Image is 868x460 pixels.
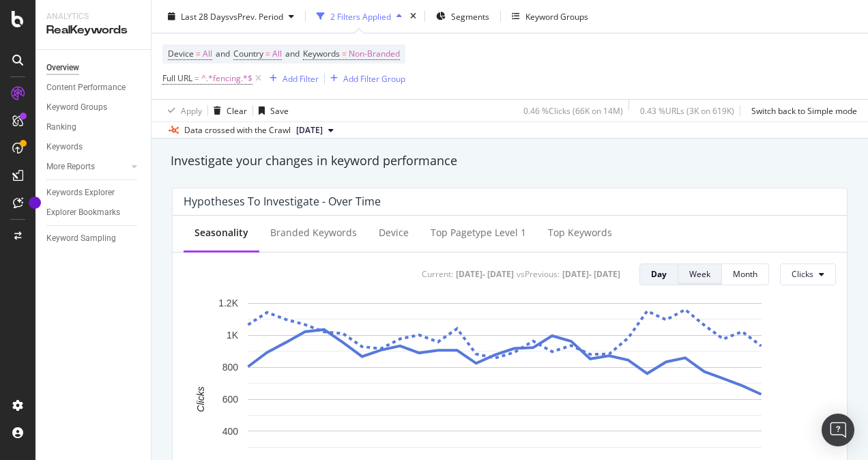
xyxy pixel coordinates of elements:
[222,394,239,405] text: 600
[203,44,212,63] span: All
[222,362,239,373] text: 800
[689,268,710,280] div: Week
[184,124,291,136] div: Data crossed with the Crawl
[46,205,120,220] div: Explorer Bookmarks
[311,5,407,27] button: 2 Filters Applied
[46,81,141,95] a: Content Performance
[46,231,141,246] a: Keyword Sampling
[196,48,201,59] span: =
[379,226,409,240] div: Device
[195,386,206,412] text: Clicks
[171,152,849,170] div: Investigate your changes in keyword performance
[216,48,230,59] span: and
[733,268,757,280] div: Month
[517,268,560,280] div: vs Previous :
[651,268,667,280] div: Day
[330,10,391,22] div: 2 Filters Applied
[548,226,612,240] div: Top Keywords
[792,268,813,280] span: Clicks
[525,10,588,22] div: Keyword Groups
[46,160,95,174] div: More Reports
[46,61,141,75] a: Overview
[162,100,202,121] button: Apply
[218,298,238,308] text: 1.2K
[46,205,141,220] a: Explorer Bookmarks
[291,122,339,139] button: [DATE]
[722,263,769,285] button: Month
[194,72,199,84] span: =
[181,10,229,22] span: Last 28 Days
[780,263,836,285] button: Clicks
[422,268,453,280] div: Current:
[162,72,192,84] span: Full URL
[270,226,357,240] div: Branded Keywords
[46,100,107,115] div: Keyword Groups
[181,104,202,116] div: Apply
[168,48,194,59] span: Device
[201,69,252,88] span: ^.*fencing.*$
[272,44,282,63] span: All
[46,81,126,95] div: Content Performance
[253,100,289,121] button: Save
[746,100,857,121] button: Switch back to Simple mode
[227,104,247,116] div: Clear
[342,48,347,59] span: =
[325,70,405,87] button: Add Filter Group
[264,70,319,87] button: Add Filter
[46,11,140,23] div: Analytics
[46,120,141,134] a: Ranking
[46,120,76,134] div: Ranking
[233,48,263,59] span: Country
[46,160,128,174] a: More Reports
[46,100,141,115] a: Keyword Groups
[523,104,623,116] div: 0.46 % Clicks ( 66K on 14M )
[46,231,116,246] div: Keyword Sampling
[640,104,734,116] div: 0.43 % URLs ( 3K on 619K )
[431,5,495,27] button: Segments
[678,263,722,285] button: Week
[222,425,239,436] text: 400
[46,186,141,200] a: Keywords Explorer
[283,72,319,84] div: Add Filter
[227,330,239,341] text: 1K
[431,226,526,240] div: Top pagetype Level 1
[303,48,340,59] span: Keywords
[265,48,270,59] span: =
[162,5,300,27] button: Last 28 DaysvsPrev. Period
[822,414,854,446] div: Open Intercom Messenger
[46,140,83,154] div: Keywords
[29,197,41,209] div: Tooltip anchor
[349,44,400,63] span: Non-Branded
[296,124,323,136] span: 2025 Aug. 9th
[506,5,594,27] button: Keyword Groups
[229,10,283,22] span: vs Prev. Period
[46,23,140,38] div: RealKeywords
[46,61,79,75] div: Overview
[343,72,405,84] div: Add Filter Group
[451,10,489,22] span: Segments
[184,195,381,208] div: Hypotheses to Investigate - Over Time
[407,10,419,23] div: times
[46,140,141,154] a: Keywords
[194,226,248,240] div: Seasonality
[456,268,514,280] div: [DATE] - [DATE]
[46,186,115,200] div: Keywords Explorer
[639,263,678,285] button: Day
[562,268,620,280] div: [DATE] - [DATE]
[270,104,289,116] div: Save
[208,100,247,121] button: Clear
[285,48,300,59] span: and
[751,104,857,116] div: Switch back to Simple mode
